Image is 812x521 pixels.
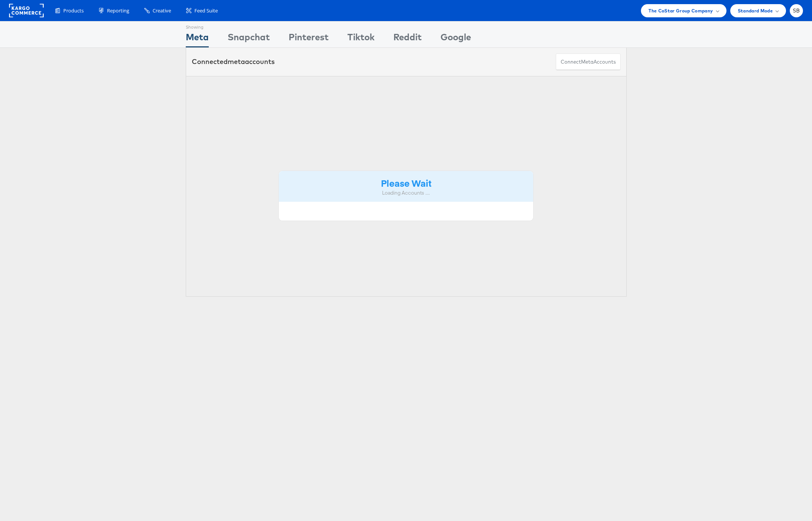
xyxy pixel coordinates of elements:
[738,7,773,15] span: Standard Mode
[192,57,275,67] div: Connected accounts
[186,21,209,30] div: Showing
[107,7,129,14] span: Reporting
[381,177,431,189] strong: Please Wait
[289,30,329,47] div: Pinterest
[793,8,800,13] span: SB
[194,7,218,14] span: Feed Suite
[581,58,593,66] span: meta
[393,30,422,47] div: Reddit
[440,30,471,47] div: Google
[556,53,621,70] button: ConnectmetaAccounts
[186,30,209,47] div: Meta
[153,7,171,14] span: Creative
[228,30,270,47] div: Snapchat
[648,7,713,15] span: The CoStar Group Company
[284,189,528,197] div: Loading Accounts ....
[63,7,84,14] span: Products
[228,57,245,66] span: meta
[347,30,375,47] div: Tiktok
